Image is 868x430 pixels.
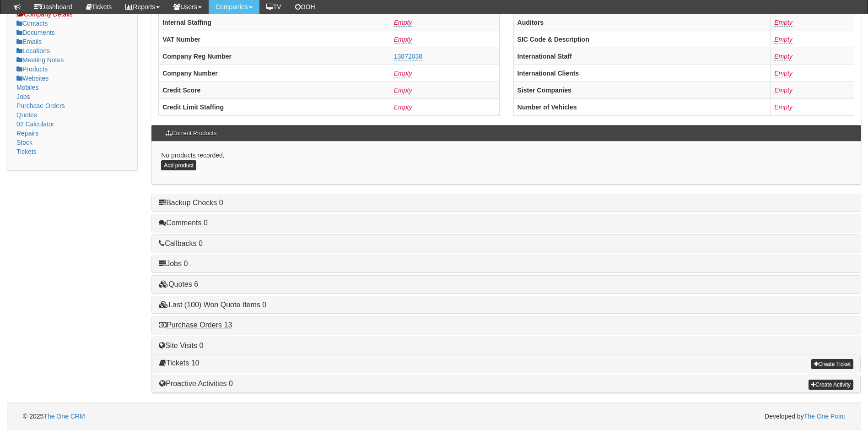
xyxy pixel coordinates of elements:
th: Internal Staffing [159,14,390,31]
span: Developed by [765,412,845,421]
a: Quotes 6 [159,280,198,288]
th: International Staff [513,48,771,65]
a: Jobs 0 [159,260,188,267]
th: Credit Limit Staffing [159,98,390,115]
a: Contacts [16,20,48,27]
a: Empty [394,103,412,111]
a: The One CRM [43,413,85,420]
a: Callbacks 0 [159,239,203,247]
a: Empty [774,103,793,111]
h3: Current Products [161,125,221,141]
a: 02 Calculator [16,120,54,128]
a: 13872038 [394,53,422,60]
a: Websites [16,75,49,82]
a: Backup Checks 0 [159,199,223,207]
th: International Clients [513,65,771,82]
a: The One Point [804,413,845,420]
a: Create Activity [809,380,853,390]
a: Empty [774,36,793,44]
a: Meeting Notes [16,56,64,64]
a: Empty [774,70,793,77]
a: Locations [16,47,50,54]
a: Empty [394,87,412,94]
div: No products recorded. [151,142,861,184]
th: VAT Number [159,31,390,48]
th: Company Reg Number [159,48,390,65]
th: Sister Companies [513,82,771,98]
a: Mobiles [16,84,38,91]
a: Tickets [16,148,37,155]
a: Proactive Activities 0 [159,380,233,387]
a: Quotes [16,111,37,119]
a: Products [16,65,48,73]
a: Empty [774,87,793,94]
span: © 2025 [23,413,85,420]
a: Empty [774,19,793,27]
a: Empty [774,53,793,60]
a: Jobs [16,93,30,100]
a: Comments 0 [159,219,208,227]
a: Purchase Orders 13 [159,321,232,329]
a: Purchase Orders [16,102,65,109]
th: Number of Vehicles [513,98,771,115]
a: Repairs [16,130,38,137]
th: Company Number [159,65,390,82]
a: Last (100) Won Quote Items 0 [159,301,266,309]
a: Stock [16,139,32,146]
a: Emails [16,38,42,45]
th: SIC Code & Description [513,31,771,48]
a: Documents [16,29,55,36]
a: Empty [394,36,412,44]
th: Credit Score [159,82,390,98]
a: Site Visits 0 [159,342,203,349]
th: Auditors [513,14,771,31]
a: Tickets 10 [159,359,199,367]
a: Empty [394,70,412,77]
a: Create Ticket [811,359,853,369]
a: Empty [394,19,412,27]
a: Company Details [16,10,73,18]
a: Add product [161,160,196,170]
